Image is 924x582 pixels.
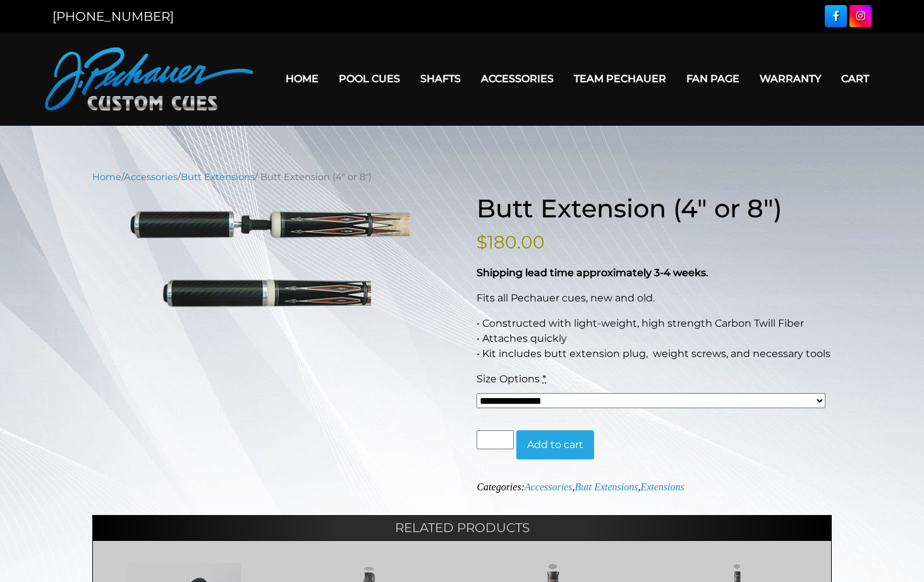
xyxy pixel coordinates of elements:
button: Add to cart [516,430,594,459]
a: Butt Extensions [181,171,255,183]
a: Shafts [410,63,471,95]
h2: Related products [92,515,832,540]
a: Butt Extensions [574,482,638,492]
span: Size Options [477,373,540,385]
a: [PHONE_NUMBER] [52,9,174,24]
a: Accessories [124,171,178,183]
img: 822-Butt-Extension4.png [92,209,447,308]
a: Accessories [525,482,573,492]
a: Home [92,171,121,183]
strong: Shipping lead time approximately 3-4 weeks. [477,267,708,279]
a: Extensions [640,482,684,492]
img: Pechauer Custom Cues [45,47,253,111]
a: Warranty [750,63,831,95]
span: $ [477,231,487,253]
a: Pool Cues [329,63,410,95]
input: Product quantity [477,430,513,449]
abbr: required [542,373,546,385]
a: Fan Page [676,63,750,95]
a: Accessories [471,63,564,95]
nav: Breadcrumb [92,170,832,184]
h1: Butt Extension (4″ or 8″) [477,193,832,224]
bdi: 180.00 [477,231,545,253]
a: Home [276,63,329,95]
p: • Constructed with light-weight, high strength Carbon Twill Fiber • Attaches quickly • Kit includ... [477,316,832,361]
p: Fits all Pechauer cues, new and old. [477,291,832,306]
span: Categories: , , [477,482,684,492]
a: Cart [831,63,879,95]
a: Team Pechauer [564,63,676,95]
